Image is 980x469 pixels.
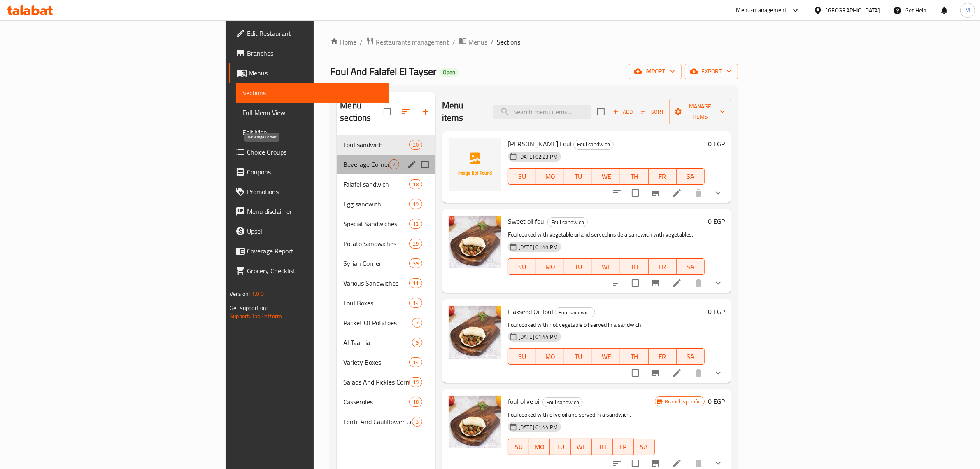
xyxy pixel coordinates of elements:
button: SA [677,258,705,275]
span: SA [637,441,652,453]
span: FR [652,171,673,183]
span: FR [652,261,673,273]
a: Grocery Checklist [229,261,389,281]
div: items [409,298,422,308]
a: Full Menu View [236,103,389,122]
button: SA [677,348,705,365]
div: Lentil And Cauliflower Corner3 [337,412,435,431]
span: 14 [410,359,422,366]
span: WE [574,441,589,453]
div: Open [440,68,459,77]
span: Sweet oil foul [508,215,546,227]
span: TH [624,351,645,363]
div: Salads And Pickles Corner19 [337,372,435,392]
span: foul olive oil [508,395,541,408]
span: Beverage Corner [343,159,389,169]
div: items [409,377,422,387]
div: items [409,258,422,268]
span: 29 [410,240,422,248]
span: Special Sandwiches [343,219,409,229]
span: Manage items [676,101,725,122]
span: TU [553,441,568,453]
p: Foul cooked with hot vegetable oil served in a sandwich. [508,320,705,330]
a: Choice Groups [229,142,389,162]
span: TU [568,171,589,183]
div: Special Sandwiches13 [337,214,435,234]
span: Casseroles [343,397,409,407]
span: Add [612,107,634,117]
span: MO [540,171,561,183]
a: Coverage Report [229,241,389,261]
div: [GEOGRAPHIC_DATA] [826,6,880,15]
span: Sections [497,37,520,47]
button: import [629,64,682,79]
button: FR [649,258,677,275]
button: Sort [639,106,666,118]
span: SU [512,261,533,273]
button: WE [592,258,620,275]
h6: 0 EGP [708,396,725,407]
svg: Show Choices [713,368,723,378]
input: search [493,105,591,119]
button: MO [536,348,564,365]
span: 19 [410,378,422,386]
button: TU [564,258,592,275]
div: items [412,338,422,347]
div: Beverage Corner2edit [337,155,435,174]
img: foul olive oil [449,396,501,448]
button: delete [689,273,708,293]
p: Foul cooked with vegetable oil and served inside a sandwich with vegetables. [508,230,705,240]
li: / [452,37,455,47]
img: Flaxseed Oil foul [449,306,501,359]
span: [DATE] 01:44 PM [515,243,561,251]
svg: Show Choices [713,188,723,198]
div: items [409,219,422,229]
span: Version: [230,288,250,299]
button: delete [689,183,708,203]
span: Menus [468,37,487,47]
button: TH [620,168,648,185]
span: Foul sandwich [574,140,613,149]
div: Foul sandwich [542,397,583,407]
button: show more [708,363,728,383]
a: Sections [236,83,389,103]
button: MO [536,168,564,185]
span: Potato Sandwiches [343,239,409,249]
div: items [389,159,399,169]
span: Variety Boxes [343,357,409,367]
a: Menus [229,63,389,83]
span: Al Taamia [343,338,412,347]
button: TH [620,348,648,365]
div: Syrian Corner39 [337,253,435,273]
button: Add section [416,102,435,122]
span: Restaurants management [376,37,449,47]
button: sort-choices [607,363,627,383]
span: Foul sandwich [343,140,409,150]
div: Various Sandwiches [343,278,409,288]
span: SU [512,351,533,363]
div: Casseroles18 [337,392,435,412]
div: items [409,179,422,189]
span: Edit Restaurant [247,28,383,38]
span: Grocery Checklist [247,266,383,276]
div: Foul Boxes14 [337,293,435,313]
button: FR [649,168,677,185]
span: Lentil And Cauliflower Corner [343,417,412,427]
span: Packet Of Potatoes [343,318,412,328]
div: Foul sandwich [573,140,614,150]
button: Manage items [669,99,731,124]
button: SU [508,168,536,185]
span: 20 [410,141,422,149]
svg: Show Choices [713,278,723,288]
button: MO [529,439,550,455]
span: MO [533,441,547,453]
button: SA [677,168,705,185]
span: SA [680,351,701,363]
div: Foul sandwich20 [337,135,435,155]
div: Egg sandwich19 [337,194,435,214]
span: Salads And Pickles Corner [343,377,409,387]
